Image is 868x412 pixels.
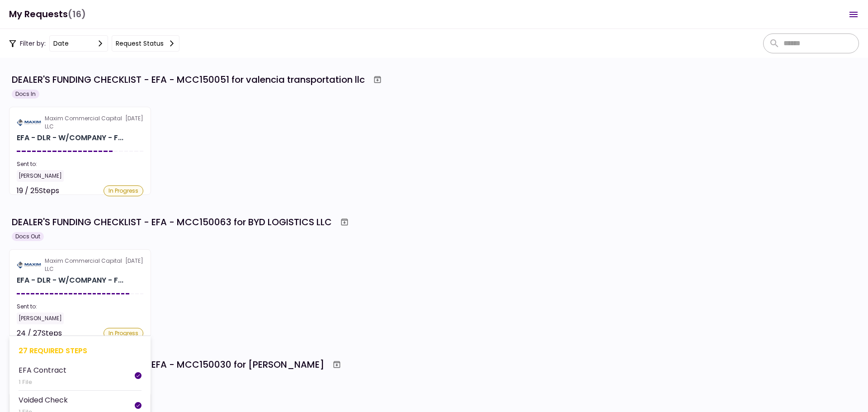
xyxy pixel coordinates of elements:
[17,275,123,286] div: EFA - DLR - W/COMPANY - FUNDING CHECKLIST
[17,328,62,339] div: 24 / 27 Steps
[843,4,864,25] button: Open menu
[19,365,66,376] div: EFA Contract
[17,303,143,311] div: Sent to:
[19,378,66,387] div: 1 File
[369,71,386,88] button: Archive workflow
[53,38,69,48] div: date
[17,160,143,168] div: Sent to:
[17,185,59,196] div: 19 / 25 Steps
[68,5,86,24] span: (16)
[45,257,125,273] div: Maxim Commercial Capital LLC
[9,35,179,52] div: Filter by:
[336,214,353,230] button: Archive workflow
[104,185,143,196] div: In Progress
[104,328,143,339] div: In Progress
[17,118,41,127] img: Partner logo
[329,356,345,373] button: Archive workflow
[112,35,179,52] button: Request status
[12,73,365,86] div: DEALER'S FUNDING CHECKLIST - EFA - MCC150051 for valencia transportation llc
[17,313,64,324] div: [PERSON_NAME]
[17,261,41,269] img: Partner logo
[17,257,143,273] div: [DATE]
[12,232,44,241] div: Docs Out
[49,35,108,52] button: date
[12,215,332,229] div: DEALER'S FUNDING CHECKLIST - EFA - MCC150063 for BYD LOGISTICS LLC
[12,358,324,371] div: DEALER'S FUNDING CHECKLIST - EFA - MCC150030 for [PERSON_NAME]
[19,345,142,356] div: 27 required steps
[9,5,86,24] h1: My Requests
[17,114,143,131] div: [DATE]
[45,114,125,131] div: Maxim Commercial Capital LLC
[19,394,68,406] div: Voided Check
[12,90,39,99] div: Docs In
[17,170,64,182] div: [PERSON_NAME]
[17,133,123,143] div: EFA - DLR - W/COMPANY - FUNDING CHECKLIST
